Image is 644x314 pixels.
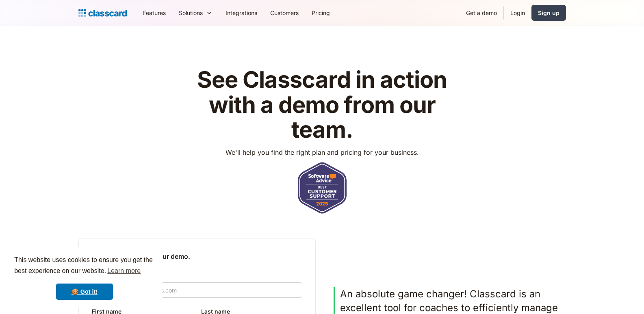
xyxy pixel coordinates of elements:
[264,4,305,22] a: Customers
[531,5,566,21] a: Sign up
[56,284,113,300] a: dismiss cookie message
[219,4,264,22] a: Integrations
[7,247,163,308] div: cookieconsent
[226,147,419,157] p: We'll help you find the right plan and pricing for your business.
[460,4,503,22] a: Get a demo
[92,271,302,281] label: Work email
[538,9,559,17] div: Sign up
[92,282,302,298] input: eg. tony@starkindustries.com
[92,251,302,261] h2: Help us personalize your demo.
[78,7,127,19] a: Logo
[14,255,155,277] span: This website uses cookies to ensure you get the best experience on our website.
[179,9,203,17] div: Solutions
[504,4,531,22] a: Login
[137,4,172,22] a: Features
[106,265,142,277] a: learn more about cookies
[197,66,447,143] strong: See Classcard in action with a demo from our team.
[305,4,336,22] a: Pricing
[172,4,219,22] div: Solutions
